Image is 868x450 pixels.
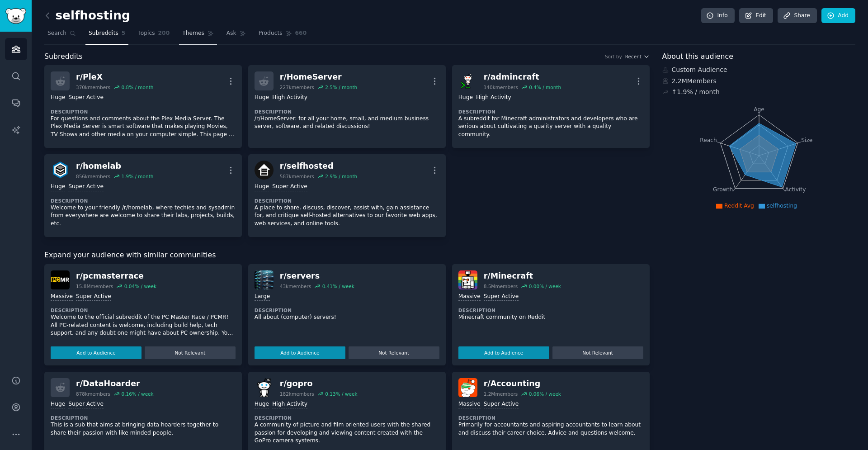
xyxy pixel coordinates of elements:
img: pcmasterrace [51,270,70,289]
div: 0.4 % / month [529,84,561,90]
a: Share [778,8,816,24]
div: 856k members [76,173,110,180]
span: Topics [138,29,155,38]
div: 878k members [76,391,110,397]
div: 0.13 % / week [325,391,357,397]
tspan: Size [801,137,812,143]
a: r/PleX370kmembers0.8% / monthHugeSuper ActiveDescriptionFor questions and comments about the Plex... [44,65,242,148]
div: r/ admincraft [484,71,561,83]
div: r/ servers [280,270,354,282]
div: Huge [255,94,269,102]
div: 2.2M Members [662,76,856,86]
div: r/ HomeServer [280,71,357,83]
dt: Description [458,415,643,421]
button: Recent [625,53,650,60]
span: Subreddits [89,29,118,38]
p: This is a sub that aims at bringing data hoarders together to share their passion with like minde... [51,421,236,437]
a: Search [44,26,79,45]
div: 182k members [280,391,314,397]
span: Themes [182,29,204,38]
a: Info [701,8,735,24]
div: Super Active [484,293,519,301]
p: A place to share, discuss, discover, assist with, gain assistance for, and critique self-hosted a... [255,204,439,228]
div: 43k members [280,283,311,289]
div: Huge [51,400,65,409]
p: Minecraft community on Reddit [458,313,643,322]
p: Welcome to your friendly /r/homelab, where techies and sysadmin from everywhere are welcome to sh... [51,204,236,228]
div: 2.5 % / month [325,84,357,90]
div: High Activity [272,400,307,409]
div: Massive [458,293,481,301]
a: Themes [179,26,217,45]
div: Super Active [272,183,307,191]
span: Expand your audience with similar communities [44,250,216,261]
p: Primarily for accountants and aspiring accountants to learn about and discuss their career choice... [458,421,643,437]
div: Super Active [68,183,104,191]
p: Welcome to the official subreddit of the PC Master Race / PCMR! All PC-related content is welcome... [51,313,236,337]
a: admincraftr/admincraft140kmembers0.4% / monthHugeHigh ActivityDescriptionA subreddit for Minecraf... [452,65,650,148]
div: Custom Audience [662,65,856,75]
p: For questions and comments about the Plex Media Server. The Plex Media Server is smart software t... [51,115,236,139]
div: 0.16 % / week [121,391,153,397]
div: 0.04 % / week [124,283,156,289]
div: 0.00 % / week [529,283,561,289]
a: Products660 [255,26,310,45]
dt: Description [51,198,236,204]
div: 1.9 % / month [121,173,153,180]
dt: Description [458,307,643,313]
div: 0.06 % / week [529,391,561,397]
div: Sort by [605,53,622,60]
div: 587k members [280,173,314,180]
img: servers [255,270,274,289]
button: Add to Audience [458,346,549,359]
span: 5 [122,29,126,38]
button: Not Relevant [552,346,643,359]
img: admincraft [458,71,477,90]
div: Super Active [76,293,111,301]
button: Add to Audience [255,346,345,359]
div: Super Active [68,94,104,102]
span: Reddit Avg [724,203,754,209]
p: A subreddit for Minecraft administrators and developers who are serious about cultivating a quali... [458,115,643,139]
a: homelabr/homelab856kmembers1.9% / monthHugeSuper ActiveDescriptionWelcome to your friendly /r/hom... [44,154,242,237]
span: Subreddits [44,51,83,62]
img: Accounting [458,378,477,397]
dt: Description [51,307,236,313]
div: r/ pcmasterrace [76,270,156,282]
div: Large [255,293,270,301]
span: 200 [158,29,170,38]
div: r/ Minecraft [484,270,561,282]
a: Ask [223,26,249,45]
span: selfhosting [767,203,797,209]
span: About this audience [662,51,733,62]
a: Subreddits5 [85,26,128,45]
h2: selfhosting [44,9,130,23]
div: 15.8M members [76,283,113,289]
span: Recent [625,53,642,60]
a: Edit [739,8,773,24]
div: Huge [51,94,65,102]
a: Topics200 [135,26,173,45]
span: Products [259,29,283,38]
div: r/ Accounting [484,378,561,389]
div: Super Active [68,400,104,409]
tspan: Reach [700,137,717,143]
img: selfhosted [255,161,274,180]
tspan: Growth [713,186,733,193]
div: Super Active [484,400,519,409]
div: 0.41 % / week [322,283,354,289]
span: 660 [295,29,307,38]
img: homelab [51,161,70,180]
p: /r/HomeServer: for all your home, small, and medium business server, software, and related discus... [255,115,439,131]
div: Huge [255,183,269,191]
div: Huge [255,400,269,409]
div: 8.5M members [484,283,518,289]
dt: Description [51,109,236,115]
dt: Description [255,307,439,313]
dt: Description [255,109,439,115]
tspan: Age [754,106,764,113]
dt: Description [51,415,236,421]
dt: Description [458,109,643,115]
div: High Activity [476,94,511,102]
div: Massive [51,293,73,301]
